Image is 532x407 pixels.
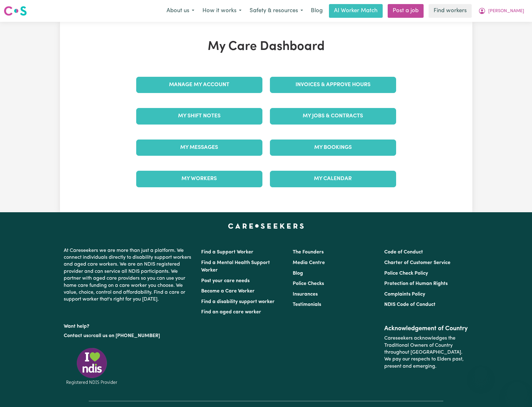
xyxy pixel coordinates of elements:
[384,332,468,372] p: Careseekers acknowledges the Traditional Owners of Country throughout [GEOGRAPHIC_DATA]. We pay o...
[93,333,160,338] a: call us on [PHONE_NUMBER]
[201,278,250,283] a: Post your care needs
[384,250,423,255] a: Code of Conduct
[329,4,383,18] a: AI Worker Match
[270,108,396,124] a: My Jobs & Contracts
[293,292,318,297] a: Insurances
[293,302,321,307] a: Testimonials
[136,140,262,156] a: My Messages
[384,292,425,297] a: Complaints Policy
[307,4,326,18] a: Blog
[201,299,275,304] a: Find a disability support worker
[270,77,396,93] a: Invoices & Approve Hours
[4,4,27,18] a: Careseekers logo
[246,4,307,17] button: Safety & resources
[201,250,253,255] a: Find a Support Worker
[270,171,396,187] a: My Calendar
[64,333,88,338] a: Contact us
[384,271,428,276] a: Police Check Policy
[270,140,396,156] a: My Bookings
[201,310,261,315] a: Find an aged care worker
[132,39,400,54] h1: My Care Dashboard
[507,382,527,402] iframe: Button to launch messaging window
[384,302,435,307] a: NDIS Code of Conduct
[293,260,325,265] a: Media Centre
[293,271,303,276] a: Blog
[64,245,194,306] p: At Careseekers we are more than just a platform. We connect individuals directly to disability su...
[384,281,448,286] a: Protection of Human Rights
[64,330,194,342] p: or
[162,4,198,17] button: About us
[4,5,27,17] img: Careseekers logo
[136,171,262,187] a: My Workers
[388,4,424,18] a: Post a job
[136,108,262,124] a: My Shift Notes
[474,4,528,17] button: My Account
[475,367,487,380] iframe: Close message
[198,4,246,17] button: How it works
[201,289,255,294] a: Become a Care Worker
[429,4,472,18] a: Find workers
[293,250,324,255] a: The Founders
[201,260,270,273] a: Find a Mental Health Support Worker
[228,223,304,228] a: Careseekers home page
[488,8,524,15] span: [PERSON_NAME]
[64,321,194,330] p: Want help?
[136,77,262,93] a: Manage My Account
[64,347,120,386] img: Registered NDIS provider
[384,325,468,332] h2: Acknowledgement of Country
[293,281,324,286] a: Police Checks
[384,260,450,265] a: Charter of Customer Service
